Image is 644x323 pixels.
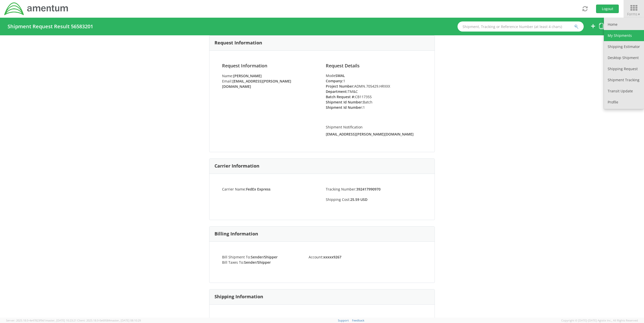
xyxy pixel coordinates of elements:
[604,74,644,86] a: Shipment Tracking
[322,186,426,192] li: Tracking Number:
[326,84,354,89] strong: Project Number:
[222,79,291,89] strong: [EMAIL_ADDRESS][PERSON_NAME][DOMAIN_NAME]
[637,12,640,16] span: ▼
[8,24,93,29] h4: Shipment Request Result 56583201
[326,94,355,99] strong: Batch Request #:
[222,73,318,78] li: Name:
[596,5,619,13] button: Logout
[326,84,422,89] li: ADMN.705429.HRXXX
[246,187,271,192] strong: FedEx Express
[214,231,258,236] h3: Billing Information
[335,73,345,78] strong: SMAL
[326,89,348,94] strong: Department:
[350,197,367,202] strong: 25.59 USD
[627,12,640,16] span: Forms
[77,318,141,322] span: Client: 2025.18.0-0e69584
[604,41,644,52] a: Shipping Estimator
[218,254,305,260] li: Bill Shipment To:
[305,254,374,260] li: Account:
[326,78,343,83] strong: Company:
[322,197,426,202] li: Shipping Cost:
[214,294,263,299] h3: Shipping Information
[326,125,422,129] h5: Shipment Notification
[218,186,322,192] li: Carrier Name:
[326,78,422,84] li: 1
[323,255,341,259] strong: xxxxx9267
[326,73,422,78] div: Mode
[561,318,638,322] span: Copyright © [DATE]-[DATE] Agistix Inc., All Rights Reserved
[352,318,364,322] a: Feedback
[233,73,262,78] strong: [PERSON_NAME]
[214,164,259,169] h3: Carrier Information
[251,255,278,259] strong: Sender/Shipper
[218,260,305,265] li: Bill Taxes To:
[604,86,644,97] a: Transit Update
[326,63,422,68] h4: Request Details
[326,94,422,99] li: CB117355
[222,317,318,322] h4: From
[110,318,141,322] span: master, [DATE] 08:10:29
[222,63,318,68] h4: Request Information
[326,132,414,137] strong: [EMAIL_ADDRESS][PERSON_NAME][DOMAIN_NAME]
[604,52,644,63] a: Desktop Shipment
[604,63,644,74] a: Shipping Request
[326,99,422,105] li: Batch
[326,89,422,94] li: TM&C
[326,100,363,104] strong: Shipment Id Number:
[604,97,644,108] a: Profile
[338,318,349,322] a: Support
[326,105,363,110] strong: Shipment Id Number:
[244,260,271,265] strong: Sender/Shipper
[222,78,318,89] li: Email:
[326,105,422,110] li: 1
[6,318,76,322] span: Server: 2025.18.0-4e47823f9d1
[326,317,422,322] h4: To
[356,187,381,192] strong: 392417990970
[604,30,644,41] a: My Shipments
[4,2,69,16] img: dyn-intl-logo-049831509241104b2a82.png
[46,318,76,322] span: master, [DATE] 10:23:21
[458,21,584,32] input: Shipment, Tracking or Reference Number (at least 4 chars)
[604,19,644,30] a: Home
[214,40,262,45] h3: Request Information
